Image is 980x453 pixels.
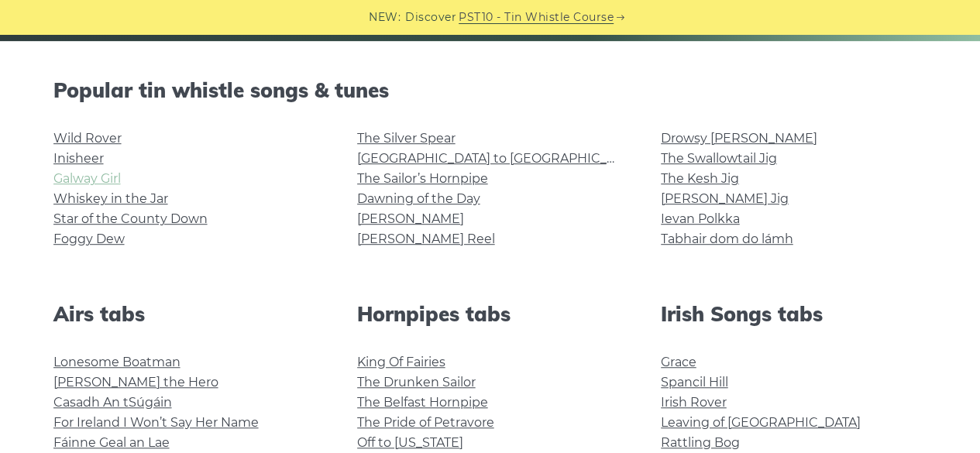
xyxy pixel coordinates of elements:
a: For Ireland I Won’t Say Her Name [53,415,259,430]
a: Leaving of [GEOGRAPHIC_DATA] [661,415,861,430]
a: [PERSON_NAME] [357,211,464,226]
a: Tabhair dom do lámh [661,232,793,246]
a: [PERSON_NAME] Jig [661,191,789,206]
a: Foggy Dew [53,232,125,246]
a: Drowsy [PERSON_NAME] [661,131,817,146]
a: The Silver Spear [357,131,456,146]
a: The Kesh Jig [661,171,739,186]
h2: Popular tin whistle songs & tunes [53,78,927,102]
a: Dawning of the Day [357,191,480,206]
a: Spancil Hill [661,375,728,390]
h2: Hornpipes tabs [357,302,624,326]
a: The Swallowtail Jig [661,151,777,166]
a: King Of Fairies [357,355,445,369]
a: Star of the County Down [53,211,208,226]
span: Discover [405,9,456,26]
h2: Irish Songs tabs [661,302,927,326]
a: The Sailor’s Hornpipe [357,171,488,186]
a: Ievan Polkka [661,211,740,226]
a: The Pride of Petravore [357,415,494,430]
a: Irish Rover [661,395,727,410]
a: [PERSON_NAME] the Hero [53,375,218,390]
a: Lonesome Boatman [53,355,181,369]
a: [PERSON_NAME] Reel [357,232,495,246]
span: NEW: [369,9,401,26]
a: Grace [661,355,696,369]
a: The Drunken Sailor [357,375,476,390]
h2: Airs tabs [53,302,320,326]
a: Rattling Bog [661,435,740,450]
a: Whiskey in the Jar [53,191,168,206]
a: Fáinne Geal an Lae [53,435,170,450]
a: PST10 - Tin Whistle Course [459,9,614,26]
a: [GEOGRAPHIC_DATA] to [GEOGRAPHIC_DATA] [357,151,643,166]
a: The Belfast Hornpipe [357,395,488,410]
a: Casadh An tSúgáin [53,395,172,410]
a: Wild Rover [53,131,122,146]
a: Inisheer [53,151,104,166]
a: Galway Girl [53,171,121,186]
a: Off to [US_STATE] [357,435,463,450]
